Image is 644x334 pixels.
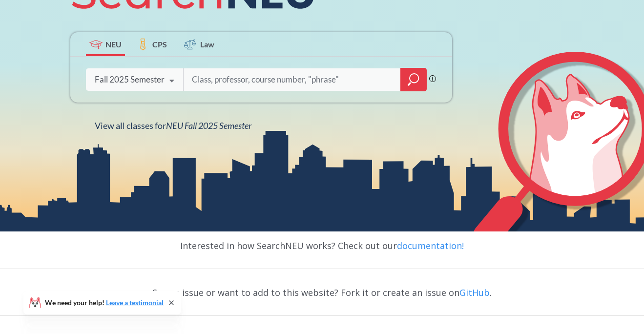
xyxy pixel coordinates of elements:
[152,39,167,50] span: CPS
[200,39,214,50] span: Law
[95,120,251,131] span: View all classes for
[166,120,251,131] span: NEU Fall 2025 Semester
[191,69,394,90] input: Class, professor, course number, "phrase"
[459,287,490,298] a: GitHub
[400,68,427,91] div: magnifying glass
[397,240,464,251] a: documentation!
[408,73,419,86] svg: magnifying glass
[105,39,122,50] span: NEU
[95,74,165,85] div: Fall 2025 Semester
